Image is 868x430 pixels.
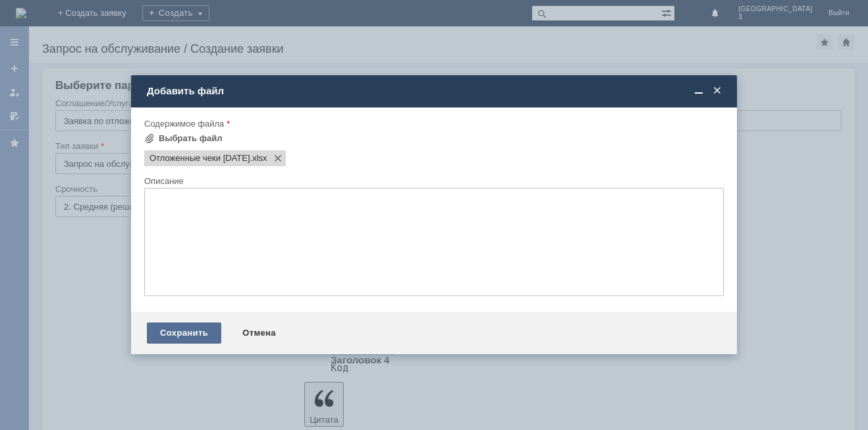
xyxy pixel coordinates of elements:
[692,85,705,97] span: Свернуть (Ctrl + M)
[711,85,724,97] span: Закрыть
[149,153,250,164] span: Отложенные чеки 27.08.2025.xlsx
[147,85,724,97] div: Добавить файл
[144,119,721,128] div: Содержимое файла
[250,153,267,164] span: Отложенные чеки 27.08.2025.xlsx
[144,177,721,185] div: Описание
[5,5,192,26] div: [PERSON_NAME]/ [PERSON_NAME] удалить отложенные чеки.
[159,133,223,144] div: Выбрать файл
